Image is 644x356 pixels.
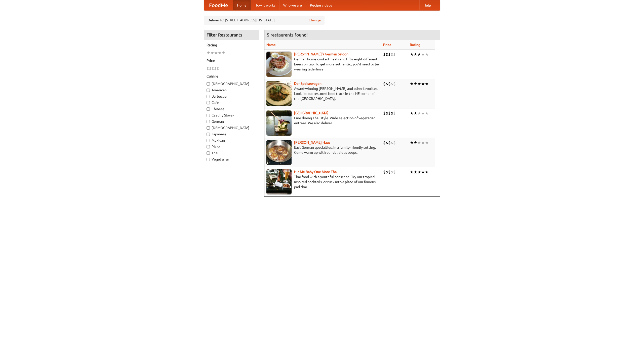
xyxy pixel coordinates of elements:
label: American [207,88,256,93]
label: Japanese [207,132,256,137]
li: $ [386,169,388,175]
li: ★ [417,110,421,116]
li: ★ [417,169,421,175]
h4: Filter Restaurants [204,30,259,40]
h5: Rating [207,43,256,48]
label: [DEMOGRAPHIC_DATA] [207,125,256,130]
li: $ [388,169,391,175]
li: $ [391,140,393,145]
li: ★ [421,169,425,175]
li: $ [391,110,393,116]
li: ★ [414,110,417,116]
li: ★ [414,52,417,57]
li: ★ [410,140,414,145]
a: [PERSON_NAME] Haus [294,140,330,144]
label: Pizza [207,144,256,149]
li: $ [212,66,214,71]
a: Name [266,43,276,47]
li: $ [391,52,393,57]
li: ★ [214,50,218,56]
img: kohlhaus.jpg [266,140,292,165]
li: $ [386,140,388,145]
p: East German specialties, in a family-friendly setting. Come warm up with our delicious soups. [266,145,379,155]
label: Barbecue [207,94,256,99]
li: ★ [410,52,414,57]
li: $ [391,81,393,87]
input: American [207,89,210,92]
p: Thai food with a youthful bar scene. Try our tropical inspired cocktails, or tuck into a plate of... [266,174,379,189]
li: $ [388,110,391,116]
input: Vegetarian [207,158,210,161]
label: Vegetarian [207,157,256,162]
a: Hit Me Baby One More Thai [294,170,338,174]
li: ★ [425,140,429,145]
li: $ [383,110,386,116]
p: Award-winning [PERSON_NAME] and other favorites. Look for our restored food truck in the NE corne... [266,86,379,101]
li: $ [209,66,212,71]
input: Pizza [207,145,210,148]
li: ★ [421,81,425,87]
input: Cafe [207,101,210,104]
div: Deliver to: [STREET_ADDRESS][US_STATE] [204,16,325,25]
li: ★ [417,52,421,57]
input: Czech / Slovak [207,114,210,117]
img: satay.jpg [266,110,292,136]
label: Czech / Slovak [207,113,256,118]
li: ★ [414,140,417,145]
a: Rating [410,43,420,47]
li: $ [393,81,396,87]
label: Cafe [207,100,256,105]
li: $ [388,52,391,57]
li: ★ [421,110,425,116]
li: ★ [210,50,214,56]
a: [PERSON_NAME]'s German Saloon [294,52,348,56]
li: $ [393,140,396,145]
a: Help [419,0,435,10]
li: $ [217,66,219,71]
input: Chinese [207,107,210,111]
h5: Price [207,58,256,63]
a: Who we are [279,0,306,10]
input: German [207,120,210,123]
li: ★ [421,140,425,145]
input: [DEMOGRAPHIC_DATA] [207,126,210,130]
li: $ [214,66,217,71]
li: ★ [414,169,417,175]
a: Der Speisewagen [294,82,321,86]
label: German [207,119,256,124]
li: ★ [414,81,417,87]
li: ★ [417,81,421,87]
img: speisewagen.jpg [266,81,292,106]
li: $ [393,169,396,175]
a: Change [309,18,321,23]
li: ★ [425,52,429,57]
input: Thai [207,151,210,155]
li: ★ [222,50,225,56]
li: $ [393,52,396,57]
li: ★ [410,110,414,116]
label: Thai [207,150,256,155]
label: [DEMOGRAPHIC_DATA] [207,81,256,86]
li: ★ [218,50,222,56]
a: Home [233,0,251,10]
li: ★ [410,169,414,175]
li: $ [207,66,209,71]
li: $ [391,169,393,175]
a: Recipe videos [306,0,336,10]
h5: Cuisine [207,74,256,79]
li: $ [383,52,386,57]
li: ★ [421,52,425,57]
li: $ [388,81,391,87]
a: FoodMe [204,0,233,10]
input: Barbecue [207,95,210,98]
a: [GEOGRAPHIC_DATA] [294,111,329,115]
li: ★ [417,140,421,145]
label: Mexican [207,138,256,143]
input: Mexican [207,139,210,142]
p: German home-cooked meals and fifty-eight different beers on tap. To get more authentic, you'd nee... [266,57,379,72]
